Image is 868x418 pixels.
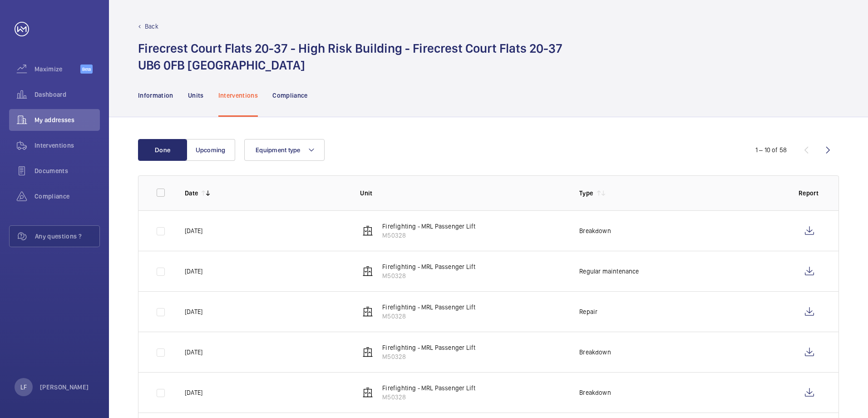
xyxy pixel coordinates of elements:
p: Units [188,91,204,100]
p: Date [185,189,198,198]
p: Breakdown [579,388,611,397]
p: Firefighting - MRL Passenger Lift [382,343,475,352]
span: Any questions ? [35,232,99,241]
span: Beta [80,65,93,74]
p: Unit [360,189,565,198]
span: Maximize [35,65,80,74]
span: My addresses [35,115,100,124]
p: Type [579,189,593,198]
img: elevator.svg [362,306,373,317]
span: Documents [35,166,100,175]
p: Back [145,22,158,31]
p: M50328 [382,271,475,280]
button: Done [138,139,187,161]
p: Firefighting - MRL Passenger Lift [382,303,475,312]
p: Compliance [272,91,308,100]
p: Firefighting - MRL Passenger Lift [382,383,475,393]
p: Regular maintenance [579,267,639,276]
h1: Firecrest Court Flats 20-37 - High Risk Building - Firecrest Court Flats 20-37 UB6 0FB [GEOGRAPHI... [138,40,562,74]
p: [DATE] [185,307,202,316]
p: Firefighting - MRL Passenger Lift [382,262,475,271]
p: Breakdown [579,226,611,235]
img: elevator.svg [362,387,373,398]
p: Information [138,91,173,100]
span: Dashboard [35,90,100,99]
p: Firefighting - MRL Passenger Lift [382,222,475,231]
p: [DATE] [185,267,202,276]
p: [DATE] [185,226,202,235]
p: Interventions [218,91,258,100]
img: elevator.svg [362,225,373,236]
span: Compliance [35,192,100,201]
p: Breakdown [579,348,611,357]
span: Equipment type [256,146,301,154]
p: M50328 [382,312,475,321]
p: LF [20,383,27,392]
p: Report [799,189,820,198]
div: 1 – 10 of 58 [755,145,787,154]
p: Repair [579,307,597,316]
button: Equipment type [244,139,325,161]
button: Upcoming [186,139,235,161]
p: M50328 [382,352,475,361]
span: Interventions [35,141,100,150]
img: elevator.svg [362,347,373,358]
p: [PERSON_NAME] [40,383,89,392]
p: [DATE] [185,388,202,397]
p: [DATE] [185,348,202,357]
p: M50328 [382,393,475,402]
p: M50328 [382,231,475,240]
img: elevator.svg [362,266,373,277]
